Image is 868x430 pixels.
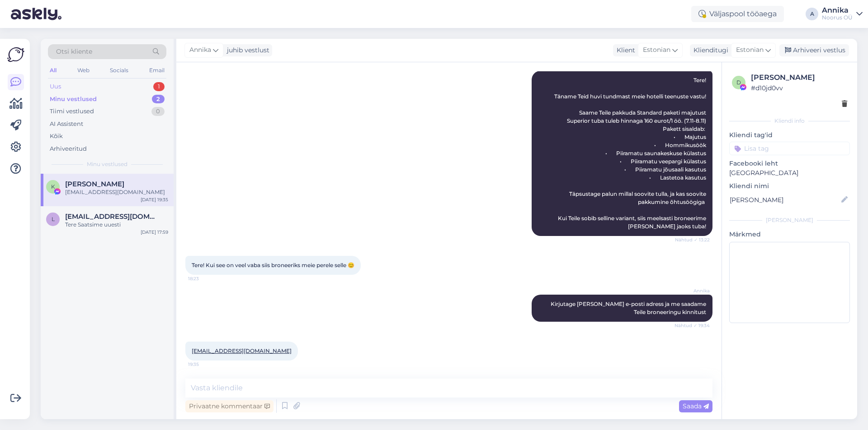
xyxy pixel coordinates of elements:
[141,229,168,236] div: [DATE] 17:59
[729,230,850,239] p: Märkmed
[822,14,853,21] div: Noorus OÜ
[50,144,87,153] div: Arhiveeritud
[690,46,728,55] div: Klienditugi
[87,160,127,168] span: Minu vestlused
[730,195,840,205] input: Lisa nimi
[643,45,670,55] span: Estonian
[151,107,165,116] div: 0
[675,322,710,329] span: Nähtud ✓ 19:34
[188,275,222,282] span: 18:23
[729,181,850,191] p: Kliendi nimi
[676,287,710,294] span: Annika
[691,6,784,22] div: Väljaspool tööaega
[152,95,165,104] div: 2
[188,361,222,368] span: 19:35
[729,130,850,140] p: Kliendi tag'id
[554,77,708,230] span: Tere! Täname Teid huvi tundmast meie hotelli teenuste vastu! Saame Teile pakkuda Standard paketi ...
[729,142,850,155] input: Lisa tag
[736,45,764,55] span: Estonian
[48,65,58,76] div: All
[50,132,63,141] div: Kõik
[223,46,269,55] div: juhib vestlust
[153,82,165,91] div: 1
[65,221,168,229] div: Tere Saatsime uuesti
[65,188,168,196] div: [EMAIL_ADDRESS][DOMAIN_NAME]
[7,46,24,63] img: Askly Logo
[551,301,708,315] span: Kirjutage [PERSON_NAME] e-posti adress ja me saadame Teile broneeringu kinnitust
[185,400,274,412] div: Privaatne kommentaar
[729,168,850,178] p: [GEOGRAPHIC_DATA]
[729,159,850,168] p: Facebooki leht
[729,117,850,125] div: Kliendi info
[675,236,710,243] span: Nähtud ✓ 13:22
[50,82,61,91] div: Uus
[50,95,97,104] div: Minu vestlused
[192,262,354,268] span: Tere! Kui see on veel vaba siis broneeriks meie perele selle 😊
[56,47,92,56] span: Otsi kliente
[108,65,130,76] div: Socials
[65,213,159,221] span: lebenmarek@gmail.com
[75,65,91,76] div: Web
[613,46,635,55] div: Klient
[141,196,168,203] div: [DATE] 19:35
[751,83,847,93] div: # d10jd0vv
[192,347,292,354] a: [EMAIL_ADDRESS][DOMAIN_NAME]
[729,216,850,224] div: [PERSON_NAME]
[147,65,166,76] div: Email
[822,7,853,14] div: Annika
[51,183,55,190] span: K
[822,7,863,21] a: AnnikaNoorus OÜ
[50,107,94,116] div: Tiimi vestlused
[65,180,124,188] span: Klaarika Lilleorg
[736,79,741,86] span: d
[683,402,709,410] span: Saada
[779,44,849,56] div: Arhiveeri vestlus
[52,216,55,222] span: l
[50,120,83,129] div: AI Assistent
[751,72,847,83] div: [PERSON_NAME]
[806,8,818,20] div: A
[189,45,211,55] span: Annika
